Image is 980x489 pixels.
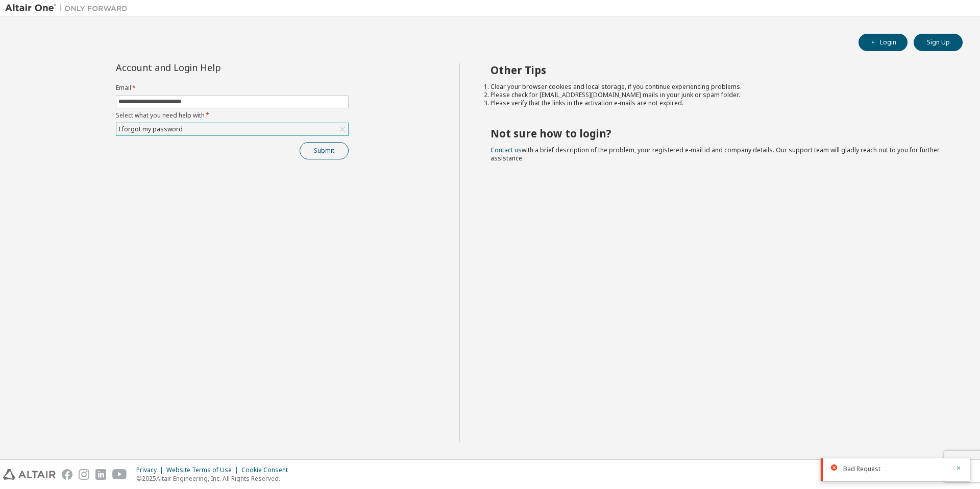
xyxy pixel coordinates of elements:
label: Email [116,84,349,92]
div: Website Terms of Use [166,466,241,474]
img: facebook.svg [62,469,72,480]
li: Please verify that the links in the activation e-mails are not expired. [491,99,945,107]
img: altair_logo.svg [3,469,56,480]
div: I forgot my password [117,124,184,135]
h2: Other Tips [491,63,945,77]
div: Account and Login Help [116,63,302,72]
img: Altair One [5,3,133,13]
div: Privacy [136,466,166,474]
label: Select what you need help with [116,111,349,120]
span: with a brief description of the problem, your registered e-mail id and company details. Our suppo... [491,146,940,162]
button: Login [859,34,908,51]
img: linkedin.svg [95,469,106,480]
button: Sign Up [914,34,963,51]
p: © 2025 Altair Engineering, Inc. All Rights Reserved. [136,474,294,483]
div: Cookie Consent [241,466,294,474]
span: Bad Request [843,465,880,473]
li: Clear your browser cookies and local storage, if you continue experiencing problems. [491,83,945,91]
img: instagram.svg [79,469,89,480]
div: I forgot my password [116,123,348,135]
img: youtube.svg [112,469,127,480]
h2: Not sure how to login? [491,127,945,140]
li: Please check for [EMAIL_ADDRESS][DOMAIN_NAME] mails in your junk or spam folder. [491,91,945,99]
button: Submit [300,142,349,159]
a: Contact us [491,146,522,154]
